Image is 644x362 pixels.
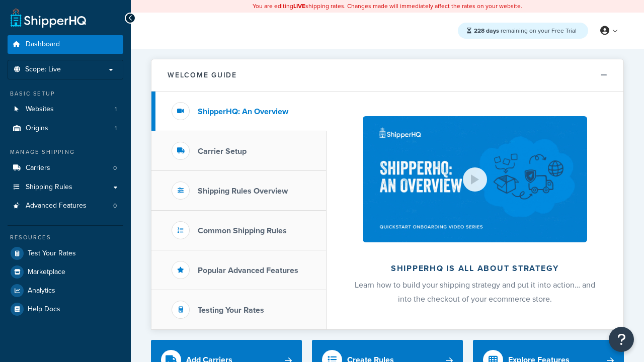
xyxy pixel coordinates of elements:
[8,244,123,262] a: Test Your Rates
[8,89,123,98] div: Basic Setup
[8,119,123,138] li: Origins
[8,300,123,318] a: Help Docs
[198,187,288,196] h3: Shipping Rules Overview
[28,287,55,295] span: Analytics
[26,105,54,114] span: Websites
[8,159,123,177] a: Carriers0
[26,164,50,172] span: Carriers
[25,65,61,74] span: Scope: Live
[609,327,634,352] button: Open Resource Center
[8,197,123,215] a: Advanced Features0
[198,147,247,156] h3: Carrier Setup
[8,233,123,242] div: Resources
[353,264,597,273] h2: ShipperHQ is all about strategy
[198,306,264,315] h3: Testing Your Rates
[28,249,76,258] span: Test Your Rates
[113,164,117,172] span: 0
[8,100,123,119] li: Websites
[8,282,123,300] a: Analytics
[198,107,288,116] h3: ShipperHQ: An Overview
[8,197,123,215] li: Advanced Features
[8,148,123,156] div: Manage Shipping
[26,202,87,210] span: Advanced Features
[198,266,298,275] h3: Popular Advanced Features
[474,26,499,35] strong: 228 days
[115,105,117,114] span: 1
[355,279,595,305] span: Learn how to build your shipping strategy and put it into action… and into the checkout of your e...
[151,59,623,92] button: Welcome Guide
[8,35,123,54] a: Dashboard
[8,178,123,197] a: Shipping Rules
[113,202,117,210] span: 0
[198,226,287,235] h3: Common Shipping Rules
[8,100,123,119] a: Websites1
[115,124,117,133] span: 1
[474,26,577,35] span: remaining on your Free Trial
[8,119,123,138] a: Origins1
[8,263,123,281] a: Marketplace
[28,268,65,277] span: Marketplace
[293,2,305,11] b: LIVE
[26,40,60,49] span: Dashboard
[168,71,237,79] h2: Welcome Guide
[26,124,48,133] span: Origins
[26,183,72,192] span: Shipping Rules
[363,116,587,242] img: ShipperHQ is all about strategy
[8,159,123,177] li: Carriers
[28,305,60,314] span: Help Docs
